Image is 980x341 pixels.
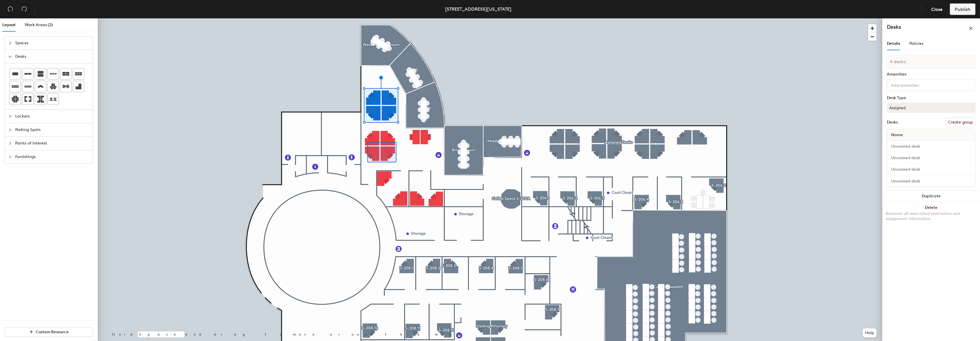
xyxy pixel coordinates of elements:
span: Layout [2,22,16,27]
input: Add amenities [890,81,941,88]
span: Desks [15,50,89,63]
span: close [969,26,973,30]
span: Details [887,41,900,46]
span: collapsed [8,155,12,159]
button: Close [926,3,948,15]
button: Create group [946,117,975,127]
button: Custom Resource [5,327,93,337]
span: Spaces [15,36,89,50]
input: Unnamed desk [888,142,974,151]
span: Parking Spots [15,123,89,136]
span: Close [931,7,943,12]
span: Lockers [15,110,89,123]
button: Publish [950,3,975,15]
button: Duplicate [882,190,980,202]
span: collapsed [8,115,12,118]
span: Work Areas (2) [25,22,53,27]
input: Unnamed desk [888,165,974,174]
h4: Desks [887,23,950,31]
div: Amenities [887,72,975,77]
span: collapsed [8,142,12,145]
div: [STREET_ADDRESS][US_STATE] [445,5,511,13]
button: Assigned [887,103,975,113]
div: Desks [887,120,898,125]
span: collapsed [8,128,12,132]
button: Help [863,328,877,338]
span: Policies [909,41,923,46]
span: undo [7,6,13,12]
button: Undo (⌘ + Z) [5,3,16,15]
span: Name [888,130,906,140]
span: Custom Resource [36,330,69,334]
span: Furnishings [15,150,89,163]
button: DeleteRemoves all associated reservation and assignment information [882,202,980,227]
button: Redo (⌘ + ⇧ + Z) [18,3,30,15]
div: Desk Type [887,96,975,100]
input: Unnamed desk [888,177,974,185]
span: collapsed [8,41,12,45]
div: Removes all associated reservation and assignment information [886,211,977,221]
span: Points of Interest [15,137,89,150]
span: expanded [8,55,12,58]
input: Unnamed desk [888,154,974,162]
